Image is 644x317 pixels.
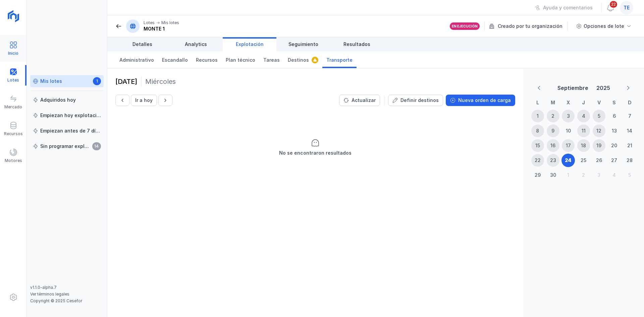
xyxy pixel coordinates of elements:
div: 20 [611,142,617,149]
td: 2 [576,168,591,182]
span: Destinos [288,57,309,63]
td: 12 [591,123,607,138]
a: Resultados [330,37,384,51]
span: Administrativo [119,57,154,63]
span: Transporte [326,57,353,63]
div: Nueva orden de carga [458,97,511,104]
a: Destinos [284,51,322,68]
a: Explotación [223,37,276,51]
td: 19 [591,138,607,153]
div: Miércoles [145,77,176,86]
div: 18 [581,142,586,149]
div: 28 [627,157,633,164]
span: M [551,100,555,105]
a: Ver términos legales [30,292,69,297]
a: Seguimiento [276,37,330,51]
td: 4 [576,109,591,123]
div: 15 [535,142,540,149]
div: Adquiridos hoy [40,97,76,103]
div: 8 [536,127,539,134]
button: Choose Month [555,82,591,94]
button: Actualizar [339,95,380,106]
div: 10 [566,127,571,134]
a: Recursos [192,51,222,68]
td: 1 [530,109,545,123]
div: Ayuda y comentarios [543,4,593,11]
div: 4 [582,113,585,119]
span: Recursos [196,57,218,63]
td: 14 [622,123,637,138]
button: Choose Year [594,82,613,94]
div: 6 [613,113,616,119]
a: Analytics [169,37,223,51]
div: 2 [551,113,554,119]
td: 8 [530,123,545,138]
td: 23 [545,153,561,168]
span: 14 [92,142,101,150]
div: No se encontraron resultados [279,150,352,156]
span: Analytics [185,41,207,48]
div: Sin programar explotación [40,143,90,150]
a: Empiezan antes de 7 días [30,125,104,137]
div: 7 [628,113,631,119]
div: 3 [567,113,570,119]
span: S [612,100,616,105]
button: Definir destinos [388,95,443,106]
div: 26 [596,157,602,164]
div: Definir destinos [400,97,439,104]
span: X [567,100,570,105]
a: Transporte [322,51,357,68]
img: logoRight.svg [5,8,22,24]
div: Inicio [8,51,18,56]
div: 13 [612,127,617,134]
span: Seguimiento [288,41,318,48]
td: 18 [576,138,591,153]
div: Lotes [144,20,155,25]
td: 11 [576,123,591,138]
td: 5 [622,168,637,182]
td: 9 [545,123,561,138]
a: Detalles [115,37,169,51]
td: 7 [622,109,637,123]
div: 11 [582,127,586,134]
span: D [628,100,632,105]
div: v1.1.0-alpha.7 [30,285,104,290]
td: 6 [607,109,622,123]
div: 1 [567,172,569,178]
div: 19 [596,142,601,149]
td: 13 [607,123,622,138]
div: 16 [550,142,555,149]
div: 3 [597,172,600,178]
span: L [536,100,539,105]
td: 28 [622,153,637,168]
td: 27 [607,153,622,168]
div: Mercado [4,104,22,110]
td: 15 [530,138,545,153]
button: Ayuda y comentarios [531,2,597,13]
button: Ir a hoy [131,95,157,106]
div: 5 [598,113,600,119]
span: Resultados [343,41,370,48]
span: Plan técnico [226,57,255,63]
a: Escandallo [158,51,192,68]
td: 30 [545,168,561,182]
div: Recursos [4,131,23,137]
div: 17 [566,142,571,149]
div: Ir a hoy [135,97,153,104]
div: En ejecución [452,24,478,29]
div: 24 [565,157,572,164]
div: 21 [627,142,632,149]
div: Creado por tu organización [489,21,569,31]
td: 22 [530,153,545,168]
span: V [597,100,601,105]
div: MONTE 1 [144,25,179,32]
td: 26 [591,153,607,168]
td: 29 [530,168,545,182]
a: Mis lotes1 [30,75,104,87]
td: 24 [560,153,576,168]
button: Next Month [622,83,635,93]
span: Tareas [263,57,280,63]
td: 17 [560,138,576,153]
span: Explotación [236,41,264,48]
td: 25 [576,153,591,168]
